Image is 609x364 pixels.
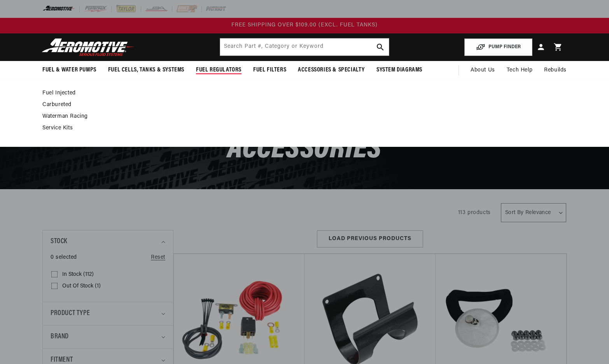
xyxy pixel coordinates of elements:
[102,61,190,79] summary: Fuel Cells, Tanks & Systems
[465,61,501,80] a: About Us
[317,230,423,248] button: Load Previous Products
[231,22,378,28] span: FREE SHIPPING OVER $109.00 (EXCL. FUEL TANKS)
[62,271,94,278] span: In stock (112)
[51,331,69,343] span: Brand
[247,61,292,79] summary: Fuel Filters
[37,61,102,79] summary: Fuel & Water Pumps
[538,61,572,80] summary: Rebuilds
[42,90,559,97] a: Fuel Injected
[376,66,422,74] span: System Diagrams
[51,230,165,253] summary: Stock (0 selected)
[501,61,538,80] summary: Tech Help
[253,66,286,74] span: Fuel Filters
[220,38,389,56] input: Search by Part Number, Category or Keyword
[371,61,428,79] summary: System Diagrams
[62,283,101,290] span: Out of stock (1)
[40,38,137,56] img: Aeromotive
[51,236,67,247] span: Stock
[151,253,165,262] a: Reset
[42,113,559,120] a: Waterman Racing
[298,66,365,74] span: Accessories & Specialty
[372,38,389,56] button: search button
[507,66,532,75] span: Tech Help
[190,61,247,79] summary: Fuel Regulators
[51,326,165,348] summary: Brand (0 selected)
[42,66,96,74] span: Fuel & Water Pumps
[51,253,77,262] span: 0 selected
[544,66,567,75] span: Rebuilds
[196,66,241,74] span: Fuel Regulators
[464,38,532,56] button: PUMP FINDER
[42,101,559,108] a: Carbureted
[227,134,381,165] span: Accessories
[51,302,165,325] summary: Product type (0 selected)
[292,61,371,79] summary: Accessories & Specialty
[51,308,90,319] span: Product type
[458,210,491,216] span: 113 products
[42,125,559,132] a: Service Kits
[108,66,184,74] span: Fuel Cells, Tanks & Systems
[471,67,495,73] span: About Us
